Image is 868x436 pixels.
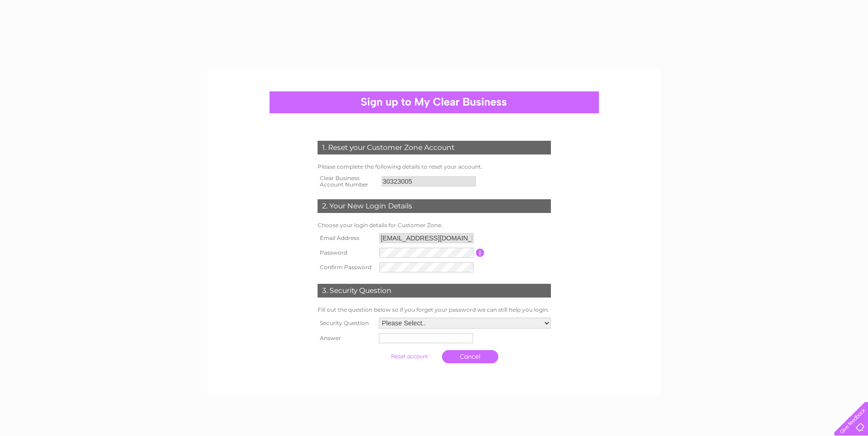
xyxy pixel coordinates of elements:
div: 3. Security Question [318,284,551,298]
th: Password [315,245,377,260]
th: Security Question [315,315,377,331]
th: Email Address [315,231,377,245]
a: Cancel [442,350,498,363]
div: 1. Reset your Customer Zone Account [318,141,551,154]
th: Clear Business Account Number [315,172,379,191]
th: Answer [315,331,377,346]
td: Please complete the following details to reset your account. [315,161,553,172]
td: Fill out the question below so if you forget your password we can still help you login. [315,304,553,315]
input: Submit [381,350,437,363]
div: 2. Your New Login Details [318,199,551,213]
td: Choose your login details for Customer Zone. [315,220,553,231]
input: Information [476,249,485,257]
th: Confirm Password [315,260,377,275]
